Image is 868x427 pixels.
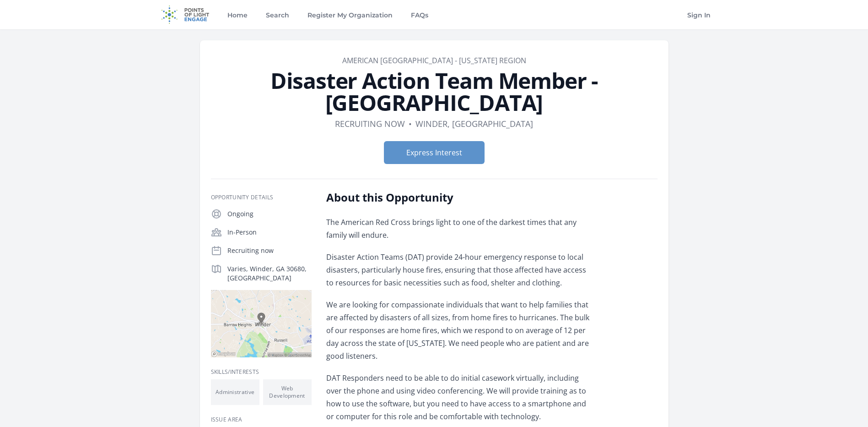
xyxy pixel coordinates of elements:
dd: Recruiting now [335,117,405,130]
h3: Issue area [211,416,312,423]
h1: Disaster Action Team Member - [GEOGRAPHIC_DATA] [211,70,658,114]
span: Disaster Action Teams (DAT) provide 24-hour emergency response to local disasters, particularly h... [326,252,586,288]
div: • [409,117,412,130]
span: DAT Responders need to be able to do initial casework virtually, including over the phone and usi... [326,373,586,422]
button: Express Interest [384,141,485,164]
h3: Opportunity Details [211,194,312,201]
span: The American Red Cross brings light to one of the darkest times that any family will endure. [326,217,577,240]
p: Varies, Winder, GA 30680, [GEOGRAPHIC_DATA] [227,264,312,283]
a: American [GEOGRAPHIC_DATA] - [US_STATE] Region [342,55,526,66]
li: Administrative [211,379,259,405]
h3: Skills/Interests [211,368,312,376]
p: Recruiting now [227,246,312,255]
p: Ongoing [227,209,312,219]
dd: Winder, [GEOGRAPHIC_DATA] [415,117,533,130]
img: Map [211,290,312,357]
p: In-Person [227,228,312,237]
h2: About this Opportunity [326,190,594,205]
li: Web Development [263,379,312,405]
span: We are looking for compassionate individuals that want to help families that are affected by disa... [326,300,589,361]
